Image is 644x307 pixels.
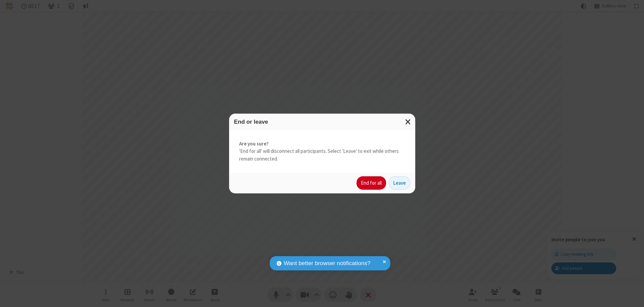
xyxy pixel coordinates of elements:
span: Want better browser notifications? [284,259,370,268]
h3: End or leave [234,119,410,125]
button: Close modal [401,114,415,130]
strong: Are you sure? [239,140,405,148]
button: End for all [357,176,386,190]
button: Leave [389,176,410,190]
div: 'End for all' will disconnect all participants. Select 'Leave' to exit while others remain connec... [229,130,415,173]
